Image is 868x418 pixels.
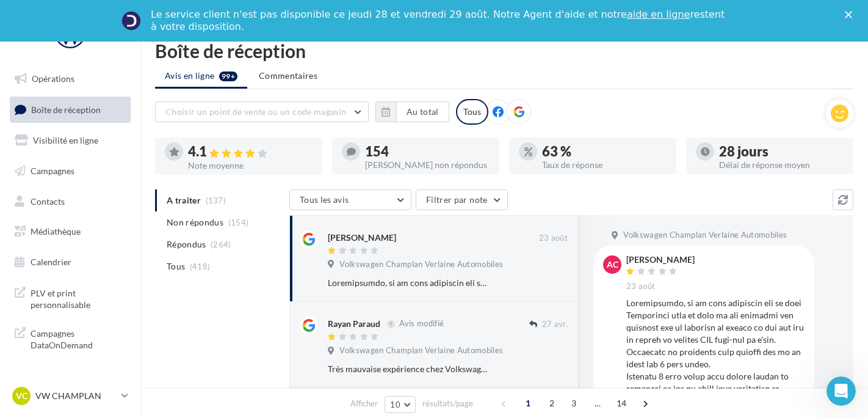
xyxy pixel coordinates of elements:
[31,104,101,114] span: Boîte de réception
[151,9,727,33] div: Le service client n'est pas disponible ce jeudi 28 et vendredi 29 août. Notre Agent d'aide et not...
[385,396,416,413] button: 10
[719,161,844,169] div: Délai de réponse moyen
[396,101,449,122] button: Au total
[7,280,133,316] a: PLV et print personnalisable
[588,394,607,413] span: ...
[31,166,74,176] span: Campagnes
[167,216,223,229] span: Non répondus
[328,318,380,330] div: Rayan Paraud
[542,394,562,413] span: 2
[612,394,632,413] span: 14
[32,73,74,84] span: Opérations
[7,219,133,244] a: Médiathèque
[845,11,857,18] div: Fermer
[31,196,65,206] span: Contacts
[399,319,444,329] span: Avis modifié
[365,145,490,158] div: 154
[719,145,844,158] div: 28 jours
[167,238,206,251] span: Répondus
[542,319,568,330] span: 27 avr.
[33,135,98,145] span: Visibilité en ligne
[826,376,856,406] iframe: Intercom live chat
[626,255,695,264] div: [PERSON_NAME]
[211,240,231,249] span: (264)
[375,101,449,122] button: Au total
[390,400,400,409] span: 10
[456,99,488,125] div: Tous
[623,230,787,241] span: Volkswagen Champlan Verlaine Automobiles
[607,258,618,271] span: AC
[31,285,126,311] span: PLV et print personnalisable
[542,145,667,158] div: 63 %
[328,232,396,244] div: [PERSON_NAME]
[7,66,133,92] a: Opérations
[542,161,667,169] div: Taux de réponse
[155,42,853,60] div: Boîte de réception
[7,97,133,123] a: Boîte de réception
[155,101,369,122] button: Choisir un point de vente ou un code magasin
[31,226,81,237] span: Médiathèque
[365,161,490,169] div: [PERSON_NAME] non répondus
[7,320,133,356] a: Campagnes DataOnDemand
[259,70,317,81] span: Commentaires
[300,194,349,205] span: Tous les avis
[518,394,538,413] span: 1
[339,345,503,356] span: Volkswagen Champlan Verlaine Automobiles
[165,106,346,117] span: Choisir un point de vente ou un code magasin
[31,257,71,267] span: Calendrier
[7,189,133,215] a: Contacts
[328,363,488,375] div: Très mauvaise expérience chez Volkswagen. Je suis allé trois fois : une fois pour réparer des air...
[627,9,690,20] a: aide en ligne
[416,189,508,210] button: Filtrer par note
[35,390,117,402] p: VW CHAMPLAN
[167,260,185,273] span: Tous
[339,259,503,270] span: Volkswagen Champlan Verlaine Automobiles
[626,281,655,292] span: 23 août
[7,249,133,275] a: Calendrier
[422,398,473,409] span: résultats/page
[350,398,378,409] span: Afficher
[10,384,131,408] a: VC VW CHAMPLAN
[190,262,211,271] span: (418)
[16,390,27,402] span: VC
[289,189,411,210] button: Tous les avis
[121,11,141,31] img: Profile image for Service-Client
[564,394,584,413] span: 3
[328,277,488,289] div: Loremipsumdo, si am cons adipiscin eli se doei Temporinci utla et dolo ma ali enimadmi ven quisno...
[7,158,133,184] a: Campagnes
[31,325,126,351] span: Campagnes DataOnDemand
[228,218,249,227] span: (154)
[188,145,313,159] div: 4.1
[539,233,568,244] span: 23 août
[188,161,313,170] div: Note moyenne
[7,128,133,153] a: Visibilité en ligne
